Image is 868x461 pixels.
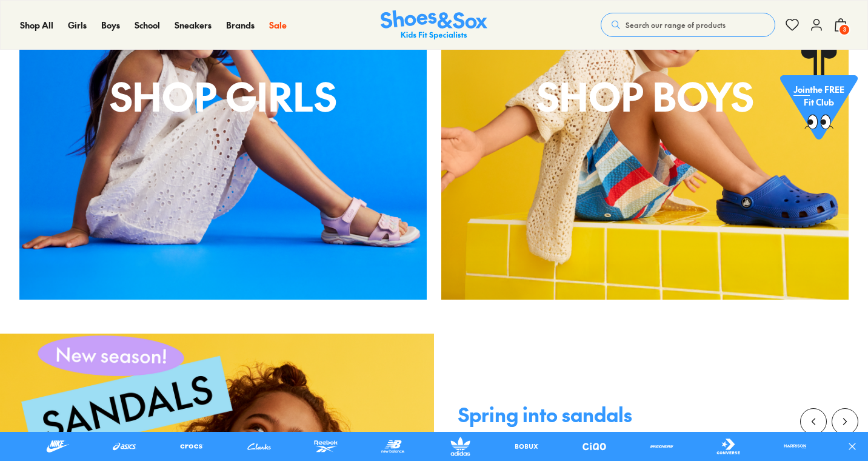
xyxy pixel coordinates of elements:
span: Girls [68,19,87,31]
span: Join [793,83,810,95]
img: SNS_Logo_Responsive.svg [381,10,487,40]
span: Boys [101,19,120,31]
p: Shop Girls [19,67,427,125]
span: Sale [269,19,287,31]
span: Sneakers [175,19,212,31]
span: School [135,19,160,31]
div: Spring into sandals [458,405,737,424]
a: School [135,19,160,32]
a: Brands [226,19,255,32]
button: Search our range of products [601,13,775,37]
span: Search our range of products [626,19,726,30]
p: shop boys [441,67,849,125]
iframe: Gorgias live chat messenger [12,380,61,425]
span: 3 [838,24,850,36]
a: Sneakers [175,19,212,32]
span: Brands [226,19,255,31]
a: Shop All [20,19,53,32]
span: Shop All [20,19,53,31]
a: Boys [101,19,120,32]
p: the FREE Fit Club [780,73,858,118]
a: Sale [269,19,287,32]
button: 3 [833,12,848,38]
a: Shoes & Sox [381,10,487,40]
a: Jointhe FREE Fit Club [780,49,858,146]
a: Girls [68,19,87,32]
